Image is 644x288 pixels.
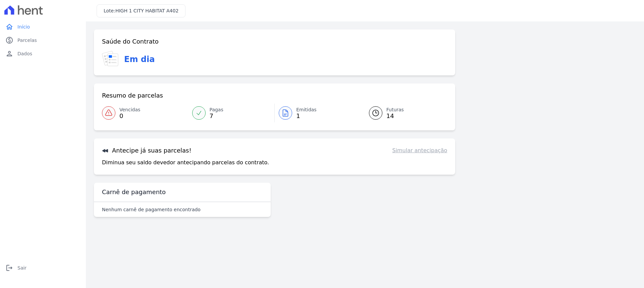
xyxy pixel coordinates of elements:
span: 14 [386,113,404,119]
p: Diminua seu saldo devedor antecipando parcelas do contrato. [102,159,269,167]
a: homeInício [3,20,83,34]
span: Início [17,23,30,30]
span: Vencidas [119,106,140,113]
a: paidParcelas [3,34,83,47]
i: home [5,23,13,31]
i: logout [5,264,13,272]
span: 0 [119,113,140,119]
a: Emitidas 1 [275,104,361,122]
i: paid [5,36,13,44]
h3: Carnê de pagamento [102,188,166,196]
a: Pagas 7 [188,104,275,122]
h3: Lote: [104,7,178,14]
h3: Resumo de parcelas [102,92,163,100]
a: logoutSair [3,261,83,275]
span: 1 [296,113,317,119]
span: Futuras [386,106,404,113]
span: Sair [17,265,26,271]
i: person [5,50,13,58]
span: Emitidas [296,106,317,113]
h3: Em dia [124,53,155,65]
a: personDados [3,47,83,60]
a: Vencidas 0 [102,104,188,122]
span: HIGH 1 CITY HABITAT A402 [115,8,178,13]
h3: Saúde do Contrato [102,38,159,46]
span: Dados [17,50,32,57]
p: Nenhum carnê de pagamento encontrado [102,206,201,213]
a: Futuras 14 [361,104,447,122]
span: Pagas [210,106,223,113]
span: 7 [210,113,223,119]
span: Parcelas [17,37,37,44]
h3: Antecipe já suas parcelas! [102,147,192,155]
a: Simular antecipação [392,147,447,155]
